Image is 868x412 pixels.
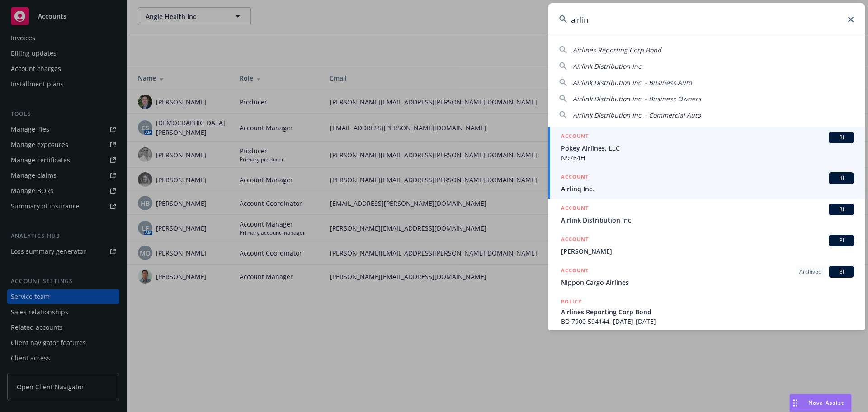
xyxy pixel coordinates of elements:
[561,317,854,326] span: BD 7900 594144, [DATE]-[DATE]
[561,307,854,317] span: Airlines Reporting Corp Bond
[832,205,850,213] span: BI
[832,237,850,245] span: BI
[573,62,643,71] span: Airlink Distribution Inc.
[832,174,850,182] span: BI
[832,268,850,276] span: BI
[548,230,865,261] a: ACCOUNTBI[PERSON_NAME]
[561,172,589,183] h5: ACCOUNT
[548,261,865,292] a: ACCOUNTArchivedBINippon Cargo Airlines
[561,246,854,256] span: [PERSON_NAME]
[573,78,692,87] span: Airlink Distribution Inc. - Business Auto
[573,111,701,119] span: Airlink Distribution Inc. - Commercial Auto
[561,184,854,194] span: Airlinq Inc.
[808,399,844,407] span: Nova Assist
[561,297,582,306] h5: POLICY
[561,132,589,142] h5: ACCOUNT
[790,394,801,412] div: Drag to move
[548,127,865,167] a: ACCOUNTBIPokey Airlines, LLCN9784H
[561,153,854,162] span: N9784H
[548,292,865,331] a: POLICYAirlines Reporting Corp BondBD 7900 594144, [DATE]-[DATE]
[573,46,661,54] span: Airlines Reporting Corp Bond
[548,3,865,36] input: Search...
[561,235,589,246] h5: ACCOUNT
[548,199,865,230] a: ACCOUNTBIAirlink Distribution Inc.
[561,266,589,277] h5: ACCOUNT
[561,204,589,214] h5: ACCOUNT
[573,95,701,103] span: Airlink Distribution Inc. - Business Owners
[548,167,865,199] a: ACCOUNTBIAirlinq Inc.
[561,278,854,287] span: Nippon Cargo Airlines
[561,215,854,225] span: Airlink Distribution Inc.
[789,394,852,412] button: Nova Assist
[799,268,821,276] span: Archived
[561,143,854,153] span: Pokey Airlines, LLC
[832,133,850,142] span: BI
